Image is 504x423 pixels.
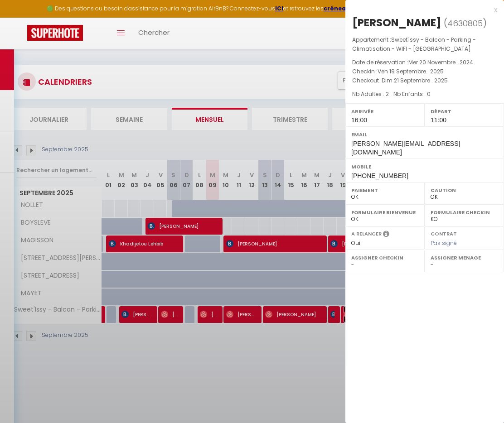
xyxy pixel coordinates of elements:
[393,90,431,98] span: Nb Enfants : 0
[431,253,498,262] label: Assigner Menage
[351,130,498,139] label: Email
[352,67,497,76] p: Checkin :
[351,253,419,262] label: Assigner Checkin
[431,239,457,247] span: Pas signé
[7,4,34,31] button: Ouvrir le widget de chat LiveChat
[351,186,419,195] label: Paiement
[382,77,448,84] span: Dim 21 Septembre . 2025
[378,67,444,75] span: Ven 19 Septembre . 2025
[431,230,457,236] label: Contrat
[351,162,498,171] label: Mobile
[351,208,419,217] label: Formulaire Bienvenue
[351,140,460,156] span: [PERSON_NAME][EMAIL_ADDRESS][DOMAIN_NAME]
[352,76,497,85] p: Checkout :
[447,18,483,29] span: 4630805
[351,116,367,124] span: 16:00
[352,90,431,98] span: Nb Adultes : 2 -
[431,208,498,217] label: Formulaire Checkin
[444,17,487,29] span: ( )
[431,116,446,124] span: 11:00
[352,35,497,53] p: Appartement :
[351,230,382,238] label: A relancer
[352,15,441,30] div: [PERSON_NAME]
[351,172,408,179] span: [PHONE_NUMBER]
[431,107,498,116] label: Départ
[352,36,476,53] span: Sweet'Issy - Balcon - Parking - Climatisation - WIFI - [GEOGRAPHIC_DATA]
[345,5,497,15] div: x
[408,58,473,66] span: Mer 20 Novembre . 2024
[351,107,419,116] label: Arrivée
[431,186,498,195] label: Caution
[383,230,389,240] i: Sélectionner OUI si vous souhaiter envoyer les séquences de messages post-checkout
[352,58,497,67] p: Date de réservation :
